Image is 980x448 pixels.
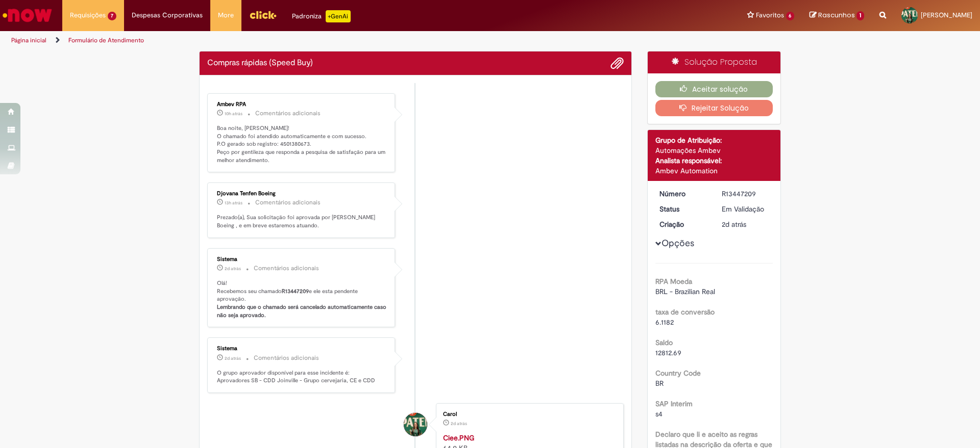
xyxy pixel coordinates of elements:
[217,346,387,352] div: Sistema
[282,287,309,295] b: R13447209
[217,191,387,197] div: Djovana Tenfen Boeing
[655,277,692,286] b: RPA Moeda
[756,10,784,20] span: Favoritos
[722,204,769,214] div: Em Validação
[818,10,855,20] span: Rascunhos
[254,354,319,362] small: Comentários adicionais
[218,10,234,20] span: More
[1,5,54,25] img: ServiceNow
[722,189,769,199] div: R13447209
[655,287,715,296] span: BRL - Brazilian Real
[254,264,319,273] small: Comentários adicionais
[648,51,781,73] div: Solução Proposta
[451,420,467,427] time: 26/08/2025 10:01:46
[655,307,715,317] b: taxa de conversão
[786,12,795,20] span: 6
[655,379,664,388] span: BR
[810,11,864,20] a: Rascunhos
[225,111,242,117] span: 10h atrás
[655,100,773,116] button: Rejeitar Solução
[225,266,241,272] time: 26/08/2025 10:02:01
[217,279,387,320] p: Olá! Recebemos seu chamado e ele esta pendente aprovação.
[217,101,387,108] div: Ambev RPA
[11,36,46,44] a: Página inicial
[655,338,673,347] b: Saldo
[225,355,241,361] time: 26/08/2025 10:01:58
[217,303,388,319] b: Lembrando que o chamado será cancelado automaticamente caso não seja aprovado.
[108,12,116,20] span: 7
[225,200,242,206] span: 13h atrás
[655,348,681,357] span: 12812.69
[217,124,387,165] p: Boa noite, [PERSON_NAME]! O chamado foi atendido automaticamente e com sucesso. P.O gerado sob re...
[921,11,972,19] span: [PERSON_NAME]
[610,57,624,70] button: Adicionar anexos
[722,220,746,229] span: 2d atrás
[856,11,864,20] span: 1
[225,200,242,206] time: 27/08/2025 19:10:30
[249,7,277,22] img: click_logo_yellow_360x200.png
[652,189,715,199] dt: Número
[652,204,715,214] dt: Status
[217,369,387,385] p: O grupo aprovador disponível para esse incidente é: Aprovadores SB - CDD Joinville - Grupo cervej...
[655,155,773,166] div: Analista responsável:
[443,433,474,442] a: Ciee.PNG
[451,420,467,427] span: 2d atrás
[655,409,663,418] span: s4
[655,368,701,378] b: Country Code
[217,214,387,229] p: Prezado(a), Sua solicitação foi aprovada por [PERSON_NAME] Boeing , e em breve estaremos atuando.
[70,10,106,20] span: Requisições
[68,36,144,44] a: Formulário de Atendimento
[655,166,773,176] div: Ambev Automation
[404,413,427,436] div: Carol
[722,219,769,229] div: 26/08/2025 10:01:48
[255,198,321,207] small: Comentários adicionais
[132,10,203,20] span: Despesas Corporativas
[8,31,646,50] ul: Trilhas de página
[722,220,746,229] time: 26/08/2025 10:01:48
[255,109,321,118] small: Comentários adicionais
[225,355,241,361] span: 2d atrás
[655,145,773,155] div: Automações Ambev
[292,10,351,22] div: Padroniza
[443,411,613,417] div: Carol
[326,10,351,22] p: +GenAi
[207,59,313,68] h2: Compras rápidas (Speed Buy) Histórico de tíquete
[655,135,773,145] div: Grupo de Atribuição:
[655,81,773,97] button: Aceitar solução
[225,111,242,117] time: 27/08/2025 22:46:56
[655,399,693,408] b: SAP Interim
[652,219,715,229] dt: Criação
[217,256,387,262] div: Sistema
[225,266,241,272] span: 2d atrás
[655,318,674,327] span: 6.1182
